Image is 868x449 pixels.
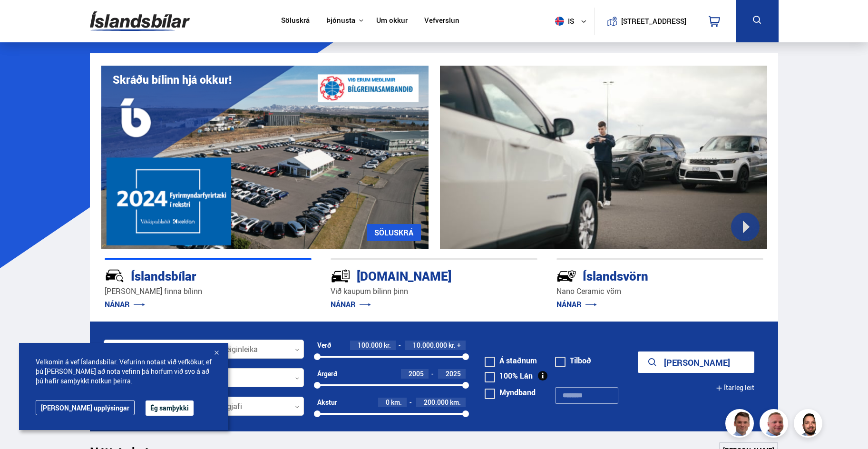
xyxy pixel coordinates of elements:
label: Tilboð [555,357,591,364]
div: Íslandsvörn [556,267,730,283]
img: tr5P-W3DuiFaO7aO.svg [331,266,351,286]
span: is [551,17,575,26]
button: is [551,7,594,35]
span: 200.000 [424,398,449,407]
span: kr. [449,342,456,349]
a: NÁNAR [331,299,371,310]
p: Við kaupum bílinn þinn [331,286,537,297]
button: Ég samþykki [146,400,194,416]
a: [STREET_ADDRESS] [599,8,692,35]
p: [PERSON_NAME] finna bílinn [105,286,312,297]
p: Nano Ceramic vörn [556,286,763,297]
label: Myndband [485,389,536,396]
a: SÖLUSKRÁ [367,224,421,241]
img: eKx6w-_Home_640_.png [101,66,429,249]
img: nhp88E3Fdnt1Opn2.png [795,410,824,439]
div: Íslandsbílar [105,267,278,283]
span: 2005 [409,369,424,378]
h1: Skráðu bílinn hjá okkur! [113,73,232,86]
div: Árgerð [317,370,337,378]
img: G0Ugv5HjCgRt.svg [90,6,190,37]
span: 0 [386,398,390,407]
span: km. [391,399,402,406]
div: Akstur [317,399,337,406]
label: Á staðnum [485,357,537,364]
img: -Svtn6bYgwAsiwNX.svg [556,266,576,286]
img: JRvxyua_JYH6wB4c.svg [105,266,125,286]
button: [STREET_ADDRESS] [625,17,683,25]
span: Velkomin á vef Íslandsbílar. Vefurinn notast við vefkökur, ef þú [PERSON_NAME] að nota vefinn þá ... [36,357,212,386]
div: [DOMAIN_NAME] [331,267,504,283]
img: siFngHWaQ9KaOqBr.png [761,410,790,439]
span: 10.000.000 [413,341,447,350]
span: kr. [384,342,391,349]
a: Um okkur [376,16,408,26]
a: Söluskrá [281,16,310,26]
a: NÁNAR [556,299,597,310]
img: FbJEzSuNWCJXmdc-.webp [727,410,755,439]
span: 100.000 [358,341,382,350]
div: Verð [317,342,331,349]
button: Þjónusta [326,16,355,25]
a: NÁNAR [105,299,145,310]
img: svg+xml;base64,PHN2ZyB4bWxucz0iaHR0cDovL3d3dy53My5vcmcvMjAwMC9zdmciIHdpZHRoPSI1MTIiIGhlaWdodD0iNT... [555,17,564,26]
button: [PERSON_NAME] [638,351,754,373]
label: 100% Lán [485,372,533,380]
span: km. [450,399,461,406]
span: + [457,342,461,349]
a: Vefverslun [424,16,459,26]
button: Ítarleg leit [716,377,754,399]
span: 2025 [446,369,461,378]
a: [PERSON_NAME] upplýsingar [36,400,135,415]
